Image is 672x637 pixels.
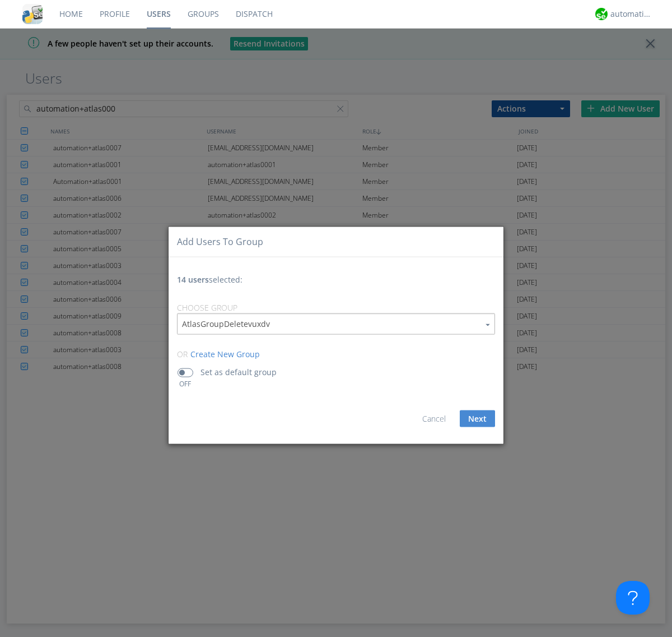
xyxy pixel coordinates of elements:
input: Type to find a group to add users to [178,313,494,334]
span: or [177,348,188,359]
a: Cancel [422,413,446,423]
span: 14 users [177,274,209,284]
img: d2d01cd9b4174d08988066c6d424eccd [595,8,608,20]
div: OFF [172,378,198,388]
div: automation+atlas [610,8,652,20]
p: Set as default group [200,366,277,378]
span: Create New Group [190,348,260,359]
div: Choose Group [177,302,495,313]
button: Next [460,410,495,427]
img: cddb5a64eb264b2086981ab96f4c1ba7 [22,4,43,24]
span: selected: [177,274,242,284]
div: Add users to group [177,236,263,248]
